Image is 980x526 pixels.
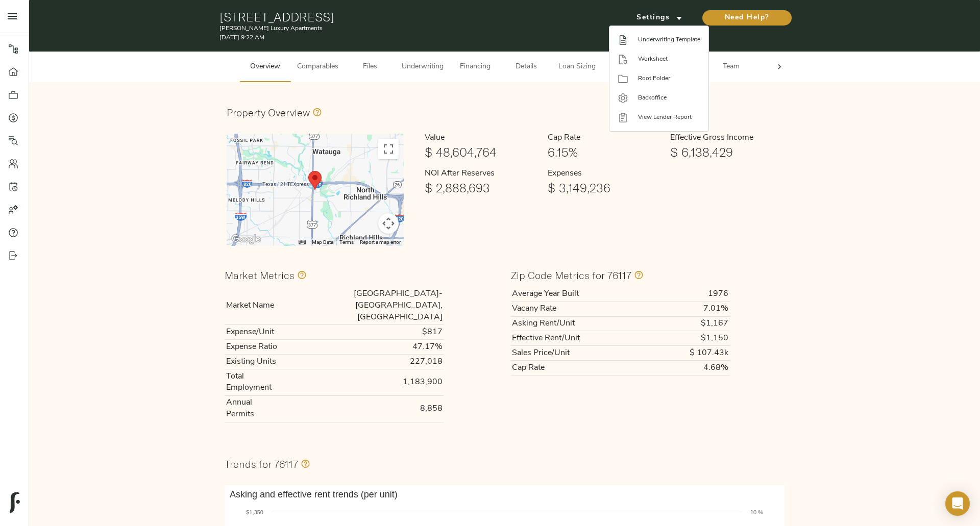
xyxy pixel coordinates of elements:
[638,55,700,64] span: Worksheet
[945,491,970,516] div: Open Intercom Messenger
[638,93,700,103] span: Backoffice
[638,113,700,122] span: View Lender Report
[638,74,700,83] span: Root Folder
[638,35,700,44] span: Underwriting Template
